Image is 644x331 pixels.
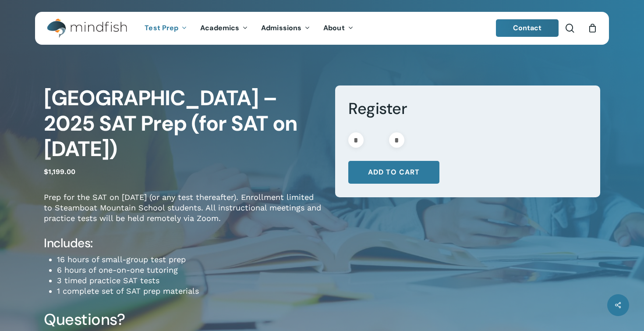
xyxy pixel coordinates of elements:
h3: Questions? [44,310,322,330]
h4: Includes: [44,235,322,251]
a: About [317,25,360,32]
span: Academics [200,23,239,32]
li: 6 hours of one-on-one tutoring [57,265,322,275]
p: Prep for the SAT on [DATE] (or any test thereafter). Enrollment limited to Steamboat Mountain Sch... [44,192,322,235]
h3: Register [348,99,587,119]
span: Admissions [261,23,301,32]
bdi: 1,199.00 [44,167,75,176]
nav: Main Menu [138,12,360,45]
input: Product quantity [366,132,386,148]
span: About [323,23,345,32]
li: 3 timed practice SAT tests [57,275,322,286]
header: Main Menu [35,12,609,45]
a: Contact [496,19,559,37]
li: 1 complete set of SAT prep materials [57,286,322,296]
a: Academics [194,25,255,32]
a: Test Prep [138,25,194,32]
span: Test Prep [145,23,178,32]
li: 16 hours of small-group test prep [57,254,322,265]
button: Add to cart [348,161,439,184]
span: $ [44,167,48,176]
a: Admissions [255,25,317,32]
h1: [GEOGRAPHIC_DATA] – 2025 SAT Prep (for SAT on [DATE]) [44,85,322,162]
span: Contact [513,23,542,32]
